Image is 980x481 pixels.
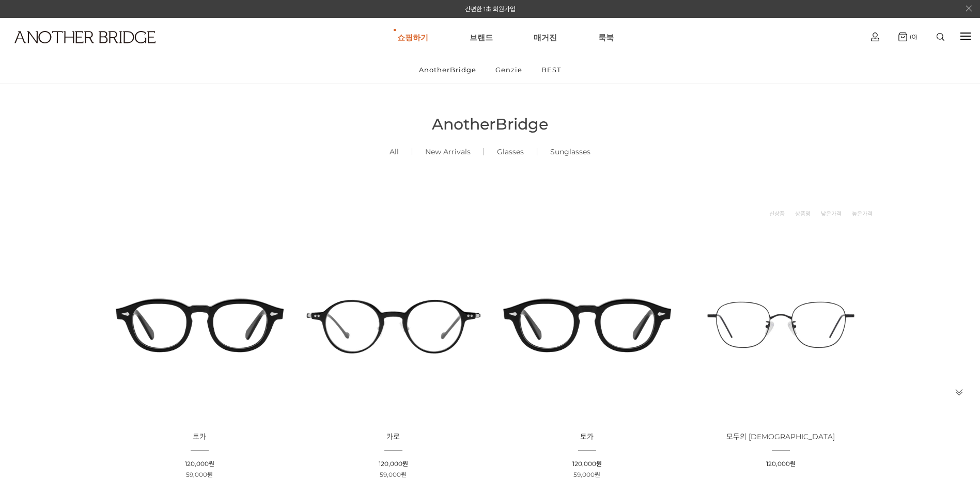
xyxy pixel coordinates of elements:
[937,33,944,41] img: search
[380,471,407,478] span: 59,000원
[377,134,412,169] a: All
[580,433,594,441] a: 토카
[871,33,879,41] img: cart
[470,19,493,56] a: 브랜드
[533,56,570,83] a: BEST
[14,31,155,43] img: logo
[534,19,557,56] a: 매거진
[106,232,293,418] img: 토카 아세테이트 뿔테 안경 이미지
[186,471,213,478] span: 59,000원
[580,432,594,441] span: 토카
[300,232,487,418] img: 카로 - 감각적인 디자인의 패션 아이템 이미지
[185,460,214,468] span: 120,000원
[386,433,400,441] a: 카로
[766,460,796,468] span: 120,000원
[379,460,408,468] span: 120,000원
[726,433,835,441] a: 모두의 [DEMOGRAPHIC_DATA]
[907,33,917,40] span: (0)
[726,432,835,441] span: 모두의 [DEMOGRAPHIC_DATA]
[386,432,400,441] span: 카로
[432,115,548,134] span: AnotherBridge
[572,460,602,468] span: 120,000원
[410,56,485,83] a: AnotherBridge
[465,5,516,13] a: 간편한 1초 회원가입
[193,432,206,441] span: 토카
[537,134,603,169] a: Sunglasses
[898,33,907,41] img: cart
[795,209,811,219] a: 상품명
[5,31,152,69] a: logo
[852,209,873,219] a: 높은가격
[573,471,600,478] span: 59,000원
[769,209,785,219] a: 신상품
[487,56,531,83] a: Genzie
[494,232,680,418] img: 토카 아세테이트 안경 - 다양한 스타일에 맞는 뿔테 안경 이미지
[821,209,842,219] a: 낮은가격
[898,33,917,41] a: (0)
[484,134,537,169] a: Glasses
[193,433,206,441] a: 토카
[598,19,614,56] a: 룩북
[688,232,874,418] img: 모두의 안경 - 다양한 크기에 맞춘 다용도 디자인 이미지
[412,134,484,169] a: New Arrivals
[397,19,428,56] a: 쇼핑하기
